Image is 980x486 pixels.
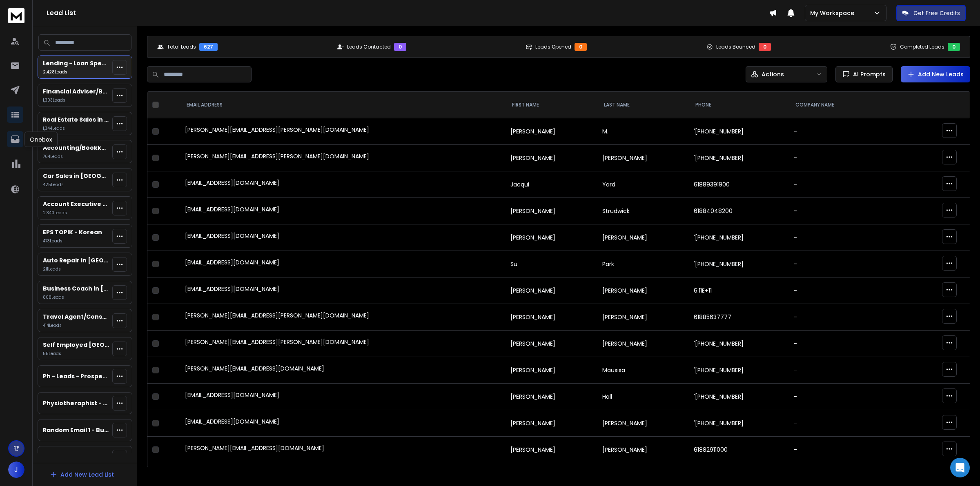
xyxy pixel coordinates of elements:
[689,92,789,118] th: Phone
[43,399,109,407] p: Physiotheraphist - Healthcare Leads - [GEOGRAPHIC_DATA]
[948,43,960,51] div: 0
[506,198,597,224] td: [PERSON_NAME]
[506,304,597,331] td: [PERSON_NAME]
[185,126,501,137] div: [PERSON_NAME][EMAIL_ADDRESS][PERSON_NAME][DOMAIN_NAME]
[597,198,689,224] td: Strudwick
[43,238,102,244] p: 473 Lead s
[185,285,501,296] div: [EMAIL_ADDRESS][DOMAIN_NAME]
[789,224,907,251] td: -
[759,43,771,51] div: 0
[506,357,597,384] td: [PERSON_NAME]
[43,172,109,180] p: Car Sales in [GEOGRAPHIC_DATA]
[789,277,907,304] td: -
[506,118,597,145] td: [PERSON_NAME]
[185,311,501,323] div: [PERSON_NAME][EMAIL_ADDRESS][PERSON_NAME][DOMAIN_NAME]
[789,198,907,224] td: -
[43,210,109,216] p: 2,340 Lead s
[689,224,789,251] td: '[PHONE_NUMBER]
[185,152,501,164] div: [PERSON_NAME][EMAIL_ADDRESS][PERSON_NAME][DOMAIN_NAME]
[43,351,109,357] p: 55 Lead s
[24,132,58,147] div: Onebox
[689,331,789,357] td: '[PHONE_NUMBER]
[900,44,944,50] p: Completed Leads
[43,153,109,160] p: 764 Lead s
[789,304,907,331] td: -
[47,8,769,18] h1: Lead List
[506,410,597,437] td: [PERSON_NAME]
[789,410,907,437] td: -
[597,384,689,410] td: Hall
[167,44,196,50] p: Total Leads
[185,391,501,402] div: [EMAIL_ADDRESS][DOMAIN_NAME]
[394,43,406,51] div: 0
[789,251,907,277] td: -
[789,357,907,384] td: -
[762,70,784,78] p: Actions
[506,384,597,410] td: [PERSON_NAME]
[43,466,120,483] button: Add New Lead List
[8,8,24,23] img: logo
[506,145,597,171] td: [PERSON_NAME]
[789,118,907,145] td: -
[689,410,789,437] td: '[PHONE_NUMBER]
[716,44,755,50] p: Leads Bounced
[506,277,597,304] td: [PERSON_NAME]
[597,92,689,118] th: LAST NAME
[597,118,689,145] td: M.
[506,92,597,118] th: FIRST NAME
[597,437,689,463] td: [PERSON_NAME]
[689,251,789,277] td: '[PHONE_NUMBER]
[689,437,789,463] td: 61882911000
[8,462,24,478] span: J
[43,266,109,272] p: 211 Lead s
[506,437,597,463] td: [PERSON_NAME]
[689,118,789,145] td: '[PHONE_NUMBER]
[43,182,109,188] p: 425 Lead s
[689,357,789,384] td: '[PHONE_NUMBER]
[789,145,907,171] td: -
[506,331,597,357] td: [PERSON_NAME]
[506,251,597,277] td: Su
[43,284,109,293] p: Business Coach in [GEOGRAPHIC_DATA]
[180,92,506,118] th: EMAIL ADDRESS
[913,9,960,17] p: Get Free Credits
[597,145,689,171] td: [PERSON_NAME]
[185,179,501,190] div: [EMAIL_ADDRESS][DOMAIN_NAME]
[43,115,109,124] p: Real Estate Sales in [PERSON_NAME][GEOGRAPHIC_DATA][PERSON_NAME]
[43,256,109,264] p: Auto Repair in [GEOGRAPHIC_DATA]
[850,70,886,78] span: AI Prompts
[43,294,109,300] p: 808 Lead s
[597,277,689,304] td: [PERSON_NAME]
[597,251,689,277] td: Park
[597,331,689,357] td: [PERSON_NAME]
[597,304,689,331] td: [PERSON_NAME]
[43,69,109,75] p: 2,428 Lead s
[199,43,218,51] div: 627
[506,224,597,251] td: [PERSON_NAME]
[597,410,689,437] td: [PERSON_NAME]
[575,43,587,51] div: 0
[789,92,907,118] th: Company Name
[185,364,501,376] div: [PERSON_NAME][EMAIL_ADDRESS][DOMAIN_NAME]
[506,171,597,198] td: Jacqui
[185,258,501,270] div: [EMAIL_ADDRESS][DOMAIN_NAME]
[689,304,789,331] td: 61885637777
[185,417,501,429] div: [EMAIL_ADDRESS][DOMAIN_NAME]
[789,384,907,410] td: -
[689,384,789,410] td: '[PHONE_NUMBER]
[43,87,109,95] p: Financial Adviser/Broker in [GEOGRAPHIC_DATA]
[43,59,109,67] p: Lending - Loan Specialist - Consultant in [PERSON_NAME] - Bri - Ad - Prt
[835,66,893,82] button: AI Prompts
[689,198,789,224] td: 61884048200
[789,331,907,357] td: -
[185,444,501,455] div: [PERSON_NAME][EMAIL_ADDRESS][DOMAIN_NAME]
[789,171,907,198] td: -
[689,171,789,198] td: 61889391900
[896,5,966,21] button: Get Free Credits
[43,97,109,103] p: 1,303 Lead s
[43,200,109,208] p: Account Executive - Manager - Finance - Sales in [PERSON_NAME][GEOGRAPHIC_DATA][PERSON_NAME] Bri ...
[43,228,102,236] p: EPS TOPIK - Korean
[43,453,109,461] p: Random Email 2 - Business from Lead Gen J
[950,458,970,477] div: Open Intercom Messenger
